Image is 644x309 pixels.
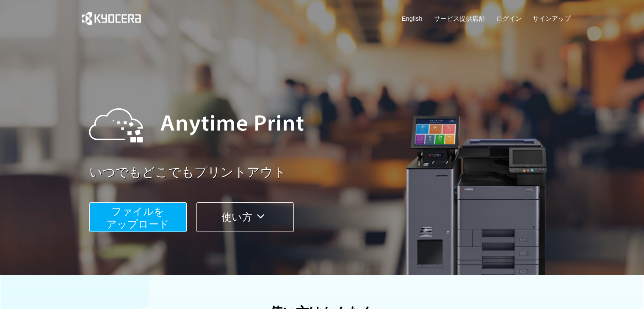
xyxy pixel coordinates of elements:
[106,206,169,230] span: ファイルを ​​アップロード
[89,202,187,232] button: ファイルを​​アップロード
[196,202,294,232] button: 使い方
[533,14,571,23] a: サインアップ
[89,163,576,182] a: いつでもどこでもプリントアウト
[496,14,522,23] a: ログイン
[402,14,423,23] a: English
[434,14,485,23] a: サービス提供店舗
